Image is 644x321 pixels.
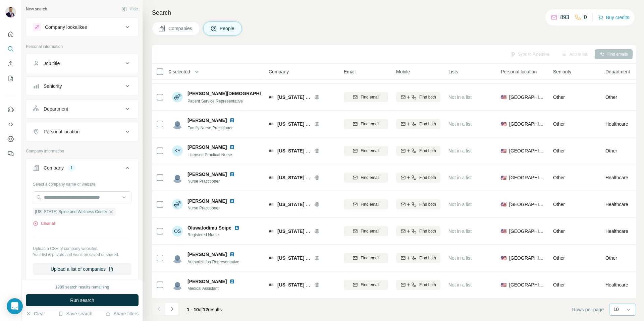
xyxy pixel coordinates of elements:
span: [GEOGRAPHIC_DATA] [509,174,545,181]
span: Healthcare [605,228,628,235]
div: Open Intercom Messenger [7,298,23,314]
span: [PERSON_NAME] [187,171,227,178]
img: LinkedIn logo [229,198,235,204]
img: LinkedIn logo [229,172,235,177]
div: Personal location [44,128,79,135]
img: LinkedIn logo [234,225,239,231]
img: Logo of New York Spine and Wellness Center [269,176,274,179]
span: [PERSON_NAME] [187,144,227,150]
button: Find both [396,226,440,236]
span: Department [605,68,630,75]
button: Find both [396,280,440,290]
img: LinkedIn logo [229,279,235,284]
span: [GEOGRAPHIC_DATA] [509,228,545,235]
span: Not in a list [448,121,472,127]
img: Logo of New York Spine and Wellness Center [269,95,274,98]
span: 1 - 10 [187,307,199,312]
span: Companies [168,25,193,32]
img: Avatar [172,172,183,183]
span: Other [553,229,565,234]
span: Find both [419,175,436,181]
span: [US_STATE] Spine and Wellness Center [35,209,107,215]
img: Avatar [5,7,16,17]
span: [GEOGRAPHIC_DATA] [509,94,545,101]
button: Find email [344,173,388,183]
span: Find both [419,94,436,100]
div: KY [172,145,183,156]
span: Other [553,121,565,127]
button: Find email [344,199,388,209]
span: [US_STATE] Spine and Wellness Center [277,175,366,180]
span: 🇺🇸 [501,94,506,101]
span: 0 selected [169,68,190,75]
button: Run search [26,294,139,306]
img: Avatar [172,92,183,103]
span: Mobile [396,68,410,75]
span: Lists [448,68,458,75]
span: [GEOGRAPHIC_DATA] [509,147,545,154]
p: Company information [26,148,139,154]
button: Share filters [105,310,139,317]
div: Seniority [44,83,62,89]
button: Department [26,101,138,117]
button: Find both [396,119,440,129]
span: 🇺🇸 [501,201,506,208]
span: [GEOGRAPHIC_DATA] [509,201,545,208]
div: Department [44,106,68,112]
div: Company lookalikes [45,24,87,30]
img: Logo of New York Spine and Wellness Center [269,283,274,286]
button: Find both [396,253,440,263]
span: Find both [419,121,436,127]
button: Find email [344,253,388,263]
span: 🇺🇸 [501,121,506,127]
span: Rows per page [572,306,604,313]
span: Nurse Practitioner [187,205,237,211]
button: My lists [5,72,16,84]
img: LinkedIn logo [229,144,235,150]
span: Find email [361,94,379,100]
span: 🇺🇸 [501,281,506,288]
img: Avatar [172,279,183,290]
span: [GEOGRAPHIC_DATA] [509,281,545,288]
img: Logo of New York Spine and Wellness Center [269,256,274,259]
span: [US_STATE] Spine and Wellness Center [277,121,366,127]
span: [US_STATE] Spine and Wellness Center [277,255,366,261]
button: Quick start [5,28,16,40]
span: Healthcare [605,174,628,181]
span: Not in a list [448,282,472,287]
button: Feedback [5,148,16,160]
button: Seniority [26,78,138,94]
button: Find both [396,199,440,209]
span: Not in a list [448,202,472,207]
div: OS [172,226,183,237]
span: [GEOGRAPHIC_DATA] [509,255,545,261]
button: Enrich CSV [5,58,16,70]
button: Personal location [26,124,138,140]
button: Clear all [33,220,56,227]
span: Other [605,255,617,261]
button: Save search [58,310,92,317]
span: [US_STATE] Spine and Wellness Center [277,94,366,100]
h4: Search [152,8,636,17]
div: Job title [44,60,60,67]
span: Seniority [553,68,571,75]
img: Logo of New York Spine and Wellness Center [269,230,274,232]
span: Nurse Practitioner [187,178,237,184]
span: Find both [419,201,436,207]
span: Oluwatodimu Soipe [187,224,231,231]
span: [US_STATE] Spine and Wellness Center [277,282,366,287]
button: Find both [396,173,440,183]
span: Other [605,147,617,154]
button: Dashboard [5,133,16,145]
span: Find email [361,282,379,288]
span: Find both [419,148,436,154]
button: Use Surfe on LinkedIn [5,104,16,116]
span: [US_STATE] Spine and Wellness Center [277,202,366,207]
span: 12 [203,307,208,312]
span: Not in a list [448,148,472,153]
span: Other [553,148,565,153]
span: Find both [419,228,436,234]
img: Logo of New York Spine and Wellness Center [269,203,274,205]
button: Find both [396,92,440,102]
img: Avatar [172,253,183,263]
